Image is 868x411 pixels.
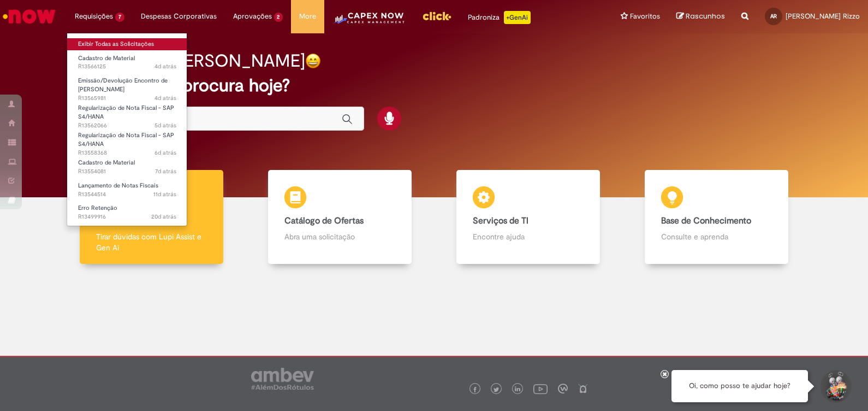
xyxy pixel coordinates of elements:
[1,5,57,27] img: ServiceNow
[661,215,751,226] b: Base de Conhecimento
[67,202,187,222] a: Aberto R13499916 : Erro Retenção
[299,11,316,22] span: More
[661,231,772,242] p: Consulte e aprenda
[67,75,187,98] a: Aberto R13565981 : Emissão/Devolução Encontro de Contas Fornecedor
[67,130,187,153] a: Aberto R13558368 : Regularização de Nota Fiscal - SAP S4/HANA
[78,190,176,199] span: R13544514
[155,167,176,175] span: 7d atrás
[78,77,168,93] span: Emissão/Devolução Encontro de [PERSON_NAME]
[686,11,725,21] span: Rascunhos
[78,121,176,130] span: R13562066
[84,76,783,95] h2: O que você procura hoje?
[473,215,528,226] b: Serviços de TI
[67,180,187,200] a: Aberto R13544514 : Lançamento de Notas Fiscais
[78,62,176,71] span: R13566125
[246,170,434,265] a: Catálogo de Ofertas Abra uma solicitação
[78,213,176,221] span: R13499916
[504,11,531,24] p: +GenAi
[515,386,520,393] img: logo_footer_linkedin.png
[67,102,187,126] a: Aberto R13562066 : Regularização de Nota Fiscal - SAP S4/HANA
[494,387,499,392] img: logo_footer_twitter.png
[78,181,158,190] span: Lançamento de Notas Fiscais
[468,11,531,24] div: Padroniza
[151,213,176,221] time: 08/09/2025 17:15:42
[630,11,660,22] span: Favoritos
[473,231,584,242] p: Encontre ajuda
[305,53,321,69] img: happy-face.png
[78,158,135,167] span: Cadastro de Material
[284,231,395,242] p: Abra uma solicitação
[233,11,272,22] span: Aprovações
[78,94,176,103] span: R13565981
[154,121,176,130] time: 24/09/2025 10:20:24
[154,62,176,71] span: 4d atrás
[151,213,176,221] span: 20d atrás
[153,190,176,198] time: 17/09/2025 15:55:57
[786,11,860,21] span: [PERSON_NAME] Rizzo
[578,384,588,394] img: logo_footer_naosei.png
[67,157,187,177] a: Aberto R13554081 : Cadastro de Material
[75,11,113,22] span: Requisições
[78,167,176,176] span: R13554081
[78,131,174,148] span: Regularização de Nota Fiscal - SAP S4/HANA
[78,54,135,62] span: Cadastro de Material
[67,33,187,226] ul: Requisições
[472,387,478,392] img: logo_footer_facebook.png
[284,215,364,226] b: Catálogo de Ofertas
[57,170,246,265] a: Tirar dúvidas Tirar dúvidas com Lupi Assist e Gen Ai
[558,384,568,394] img: logo_footer_workplace.png
[154,121,176,130] span: 5d atrás
[67,38,187,50] a: Exibir Todas as Solicitações
[153,190,176,198] span: 11d atrás
[332,11,405,33] img: CapexLogo5.png
[676,11,725,22] a: Rascunhos
[154,94,176,102] time: 25/09/2025 11:04:28
[622,170,811,265] a: Base de Conhecimento Consulte e aprenda
[154,149,176,157] time: 23/09/2025 10:59:55
[141,11,217,22] span: Despesas Corporativas
[422,8,451,24] img: click_logo_yellow_360x200.png
[96,231,207,253] p: Tirar dúvidas com Lupi Assist e Gen Ai
[154,94,176,102] span: 4d atrás
[115,13,124,22] span: 7
[274,13,283,22] span: 2
[819,370,852,403] button: Iniciar Conversa de Suporte
[154,62,176,71] time: 25/09/2025 11:25:13
[78,104,174,121] span: Regularização de Nota Fiscal - SAP S4/HANA
[251,368,314,390] img: logo_footer_ambev_rotulo_gray.png
[434,170,622,265] a: Serviços de TI Encontre ajuda
[155,167,176,175] time: 22/09/2025 10:09:51
[770,13,777,20] span: AR
[78,149,176,157] span: R13558368
[78,204,117,212] span: Erro Retenção
[67,52,187,73] a: Aberto R13566125 : Cadastro de Material
[533,381,548,396] img: logo_footer_youtube.png
[154,149,176,157] span: 6d atrás
[84,51,305,71] h2: Boa tarde, [PERSON_NAME]
[671,370,808,402] div: Oi, como posso te ajudar hoje?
